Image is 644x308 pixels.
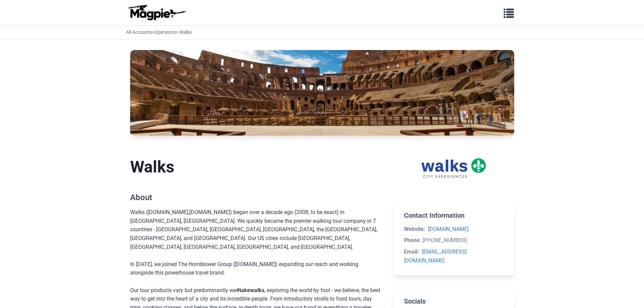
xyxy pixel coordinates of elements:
div: Walks ( , ) began over a decade ago (2008, to be exact) in [GEOGRAPHIC_DATA], [GEOGRAPHIC_DATA]. ... [130,208,383,251]
h2: Socials [404,297,503,305]
a: [EMAIL_ADDRESS][DOMAIN_NAME] [404,248,467,264]
h2: About [130,193,383,203]
a: All Accounts [126,29,152,35]
a: [DOMAIN_NAME] [148,209,188,215]
strong: Website: [404,226,425,232]
strong: Phone: [404,237,421,243]
img: Walks banner [130,50,514,135]
a: Operators [154,29,176,35]
li: [PHONE_NUMBER] [404,236,503,245]
a: [DOMAIN_NAME] [428,226,469,232]
h2: Contact Information [404,211,503,219]
h1: Walks [130,157,383,177]
div: > > Walks [126,28,192,36]
a: [DOMAIN_NAME] [235,261,276,267]
a: [DOMAIN_NAME] [189,209,230,215]
strong: #takewalks [236,287,264,293]
img: logo-ab69f6fb50320c5b225c76a69d11143b.png [126,4,187,21]
img: Walks logo [421,157,486,179]
strong: Email: [404,248,419,255]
